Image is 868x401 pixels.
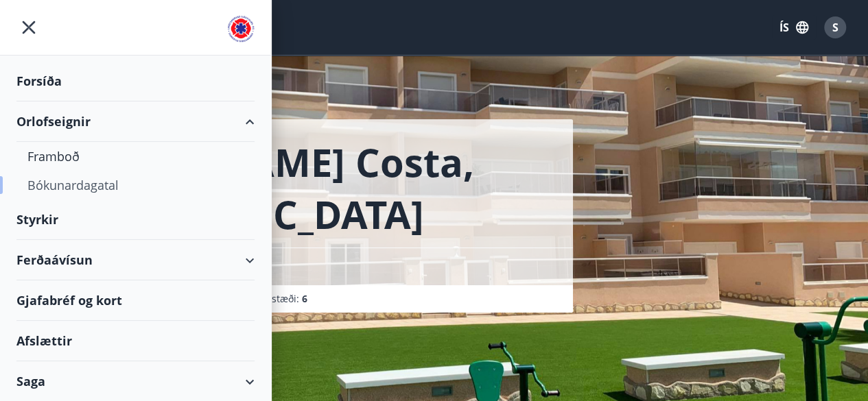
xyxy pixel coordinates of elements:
span: S [832,20,838,35]
img: union_logo [227,15,255,42]
div: Ferðaávísun [16,240,255,280]
div: Gjafabréf og kort [16,280,255,321]
div: Orlofseignir [16,101,255,142]
div: Bókunardagatal [27,171,244,199]
div: Styrkir [16,199,255,240]
div: Forsíða [16,61,255,101]
button: menu [16,15,41,40]
div: Framboð [27,142,244,171]
div: Afslættir [16,321,255,361]
span: 6 [302,292,307,305]
button: ÍS [772,15,816,40]
h1: [PERSON_NAME] Costa, [GEOGRAPHIC_DATA] [33,136,556,240]
button: S [819,11,852,44]
span: Svefnstæði : [246,292,307,306]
